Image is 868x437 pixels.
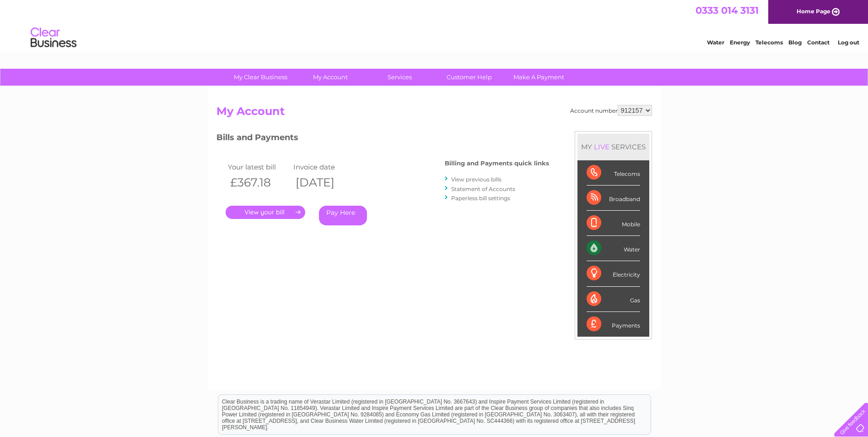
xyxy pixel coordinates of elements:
[226,161,291,173] td: Your latest bill
[226,206,305,219] a: .
[362,69,437,86] a: Services
[587,312,640,337] div: Payments
[218,5,651,44] div: Clear Business is a trading name of Verastar Limited (registered in [GEOGRAPHIC_DATA] No. 3667643...
[807,39,830,46] a: Contact
[291,173,357,192] th: [DATE]
[587,211,640,236] div: Mobile
[707,39,724,46] a: Water
[587,287,640,312] div: Gas
[570,105,652,116] div: Account number
[292,69,368,86] a: My Account
[216,131,549,147] h3: Bills and Payments
[501,69,577,86] a: Make A Payment
[755,39,783,46] a: Telecoms
[587,160,640,186] div: Telecoms
[730,39,750,46] a: Energy
[587,186,640,211] div: Broadband
[838,39,859,46] a: Log out
[695,5,759,16] a: 0333 014 3131
[577,134,649,160] div: MY SERVICES
[431,69,507,86] a: Customer Help
[587,236,640,261] div: Water
[291,161,357,173] td: Invoice date
[451,186,515,192] a: Statement of Accounts
[223,69,298,86] a: My Clear Business
[592,142,611,151] div: LIVE
[226,173,291,192] th: £367.18
[587,261,640,286] div: Electricity
[216,105,652,122] h2: My Account
[451,195,510,202] a: Paperless bill settings
[319,206,367,225] a: Pay Here
[788,39,802,46] a: Blog
[445,160,549,167] h4: Billing and Payments quick links
[30,24,77,52] img: logo.png
[451,176,501,183] a: View previous bills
